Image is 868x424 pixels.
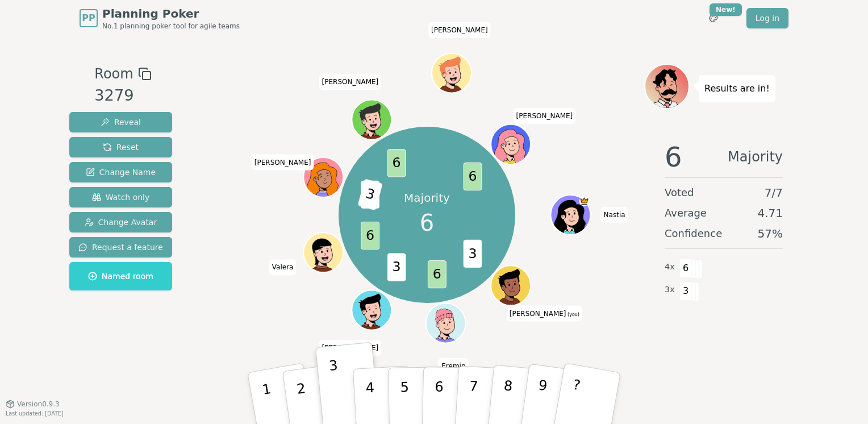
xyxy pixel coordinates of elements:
span: Change Name [86,167,156,178]
span: 57 % [758,226,783,242]
button: Change Avatar [69,212,172,232]
p: Results are in! [704,81,770,97]
div: New! [710,3,742,16]
span: 6 [464,162,482,190]
span: Named room [88,271,153,282]
button: Reveal [69,112,172,132]
span: 6 [665,143,682,171]
a: Log in [746,8,788,28]
span: 6 [428,260,446,288]
button: Version0.9.3 [6,400,60,409]
span: (you) [566,312,580,317]
span: Room [94,64,133,84]
p: Majority [404,190,450,206]
span: Click to change your name [319,340,382,356]
span: No.1 planning poker tool for agile teams [102,22,240,31]
span: 6 [420,206,434,240]
p: 3 [328,358,343,419]
span: 3 [464,239,482,267]
button: Watch only [69,187,172,207]
span: Reveal [101,117,141,128]
span: Click to change your name [428,22,491,38]
span: Click to change your name [319,74,382,90]
span: Reset [103,142,139,153]
span: 6 [361,222,380,250]
span: 3 x [665,284,675,296]
span: 6 [387,149,406,177]
span: Click to change your name [507,306,582,322]
span: 3 [358,178,383,210]
span: Majority [728,143,783,171]
button: Reset [69,137,172,157]
span: Click to change your name [269,259,297,275]
span: Average [665,205,707,221]
span: Voted [665,185,694,201]
div: 3279 [94,84,151,107]
span: Watch only [92,192,150,203]
span: 6 [679,259,692,278]
button: Request a feature [69,237,172,257]
span: Confidence [665,226,722,242]
span: Change Avatar [85,217,157,228]
button: Named room [69,262,172,290]
span: 4 x [665,261,675,273]
a: PPPlanning PokerNo.1 planning poker tool for agile teams [80,6,240,31]
span: 4.71 [757,205,783,221]
span: Click to change your name [601,207,628,223]
span: 7 / 7 [765,185,783,201]
span: Nastia is the host [579,196,590,206]
span: Click to change your name [252,155,314,171]
span: Request a feature [78,242,163,253]
span: 3 [387,253,406,281]
button: Change Name [69,162,172,182]
span: Click to change your name [514,108,576,124]
span: Version 0.9.3 [17,400,60,409]
span: Last updated: [DATE] [6,410,64,417]
span: 3 [679,281,692,301]
span: PP [82,11,95,25]
span: Planning Poker [102,6,240,22]
button: Click to change your avatar [493,267,530,304]
button: New! [703,8,724,28]
span: Click to change your name [439,358,468,374]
